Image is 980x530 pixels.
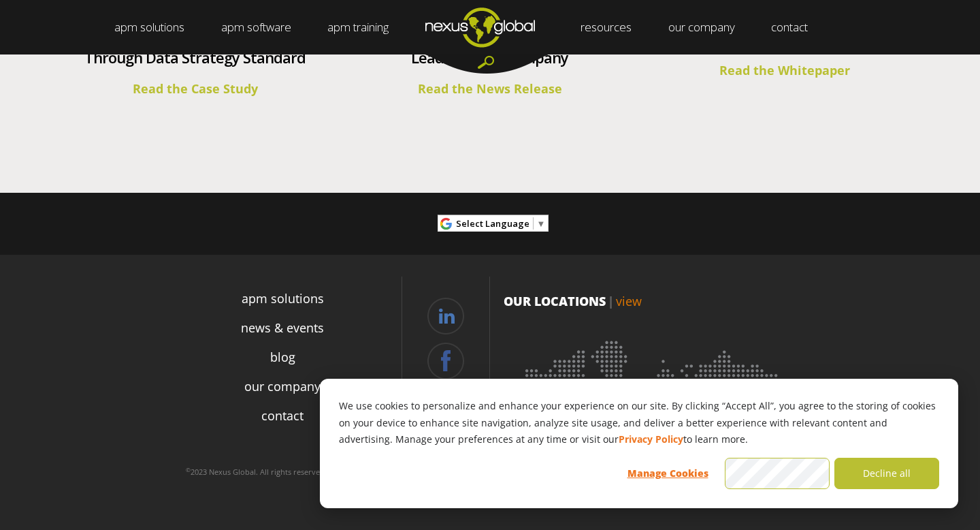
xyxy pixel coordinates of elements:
[320,379,958,508] div: Cookie banner
[163,284,402,456] div: Navigation Menu
[339,398,939,448] p: We use cookies to personalize and enhance your experience on our site. By clicking “Accept All”, ...
[456,213,546,234] a: Select Language​
[418,80,562,97] a: Read the News Release
[244,377,321,396] a: our company
[725,458,830,489] button: Accept all
[456,217,529,230] span: Select Language
[719,62,850,78] a: Read the Whitepaper
[133,80,258,97] a: Read the Case Study
[261,407,304,425] a: contact
[270,348,295,367] a: blog
[608,293,614,309] span: |
[242,290,324,308] a: apm solutions
[533,217,534,230] span: ​
[619,431,683,448] a: Privacy Policy
[186,466,191,473] sup: ©
[504,324,803,508] img: Location map
[504,292,803,310] p: OUR LOCATIONS
[615,458,720,489] button: Manage Cookies
[241,319,324,337] a: news & events
[616,293,642,309] a: view
[163,461,402,483] p: 2023 Nexus Global. All rights reserved. |
[834,458,939,489] button: Decline all
[537,217,546,230] span: ▼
